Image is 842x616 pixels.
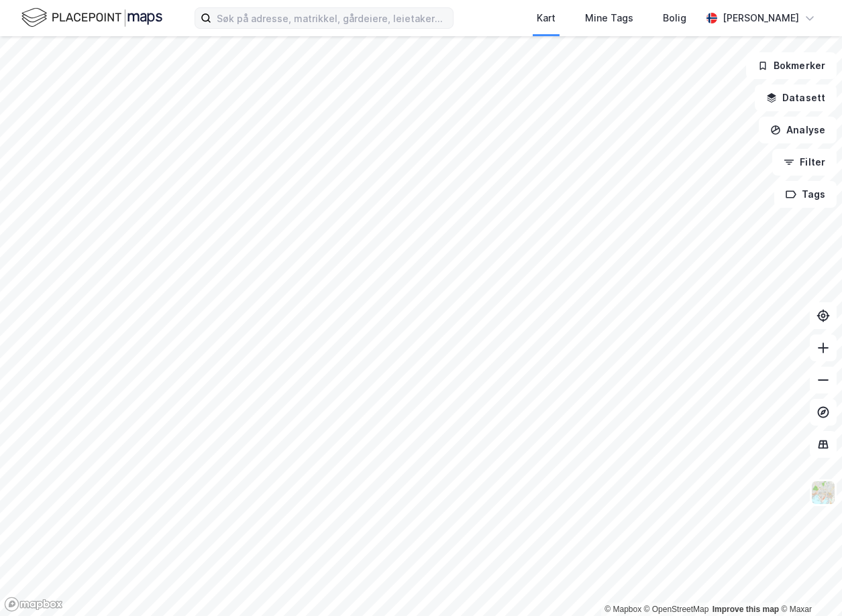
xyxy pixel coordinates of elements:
a: Mapbox [604,605,641,614]
div: Kontrollprogram for chat [775,552,842,616]
button: Filter [772,149,837,176]
div: Kart [537,10,556,26]
div: [PERSON_NAME] [723,10,799,26]
button: Analyse [759,117,837,143]
button: Tags [774,181,837,208]
a: Improve this map [713,605,779,614]
button: Datasett [755,84,837,111]
iframe: Chat Widget [775,552,842,616]
div: Mine Tags [585,10,633,26]
button: Bokmerker [746,52,837,79]
input: Søk på adresse, matrikkel, gårdeiere, leietakere eller personer [211,8,453,28]
div: Bolig [663,10,686,26]
a: Mapbox homepage [4,597,63,612]
img: logo.f888ab2527a4732fd821a326f86c7f29.svg [21,6,162,29]
a: OpenStreetMap [644,605,709,614]
img: Z [810,480,836,505]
